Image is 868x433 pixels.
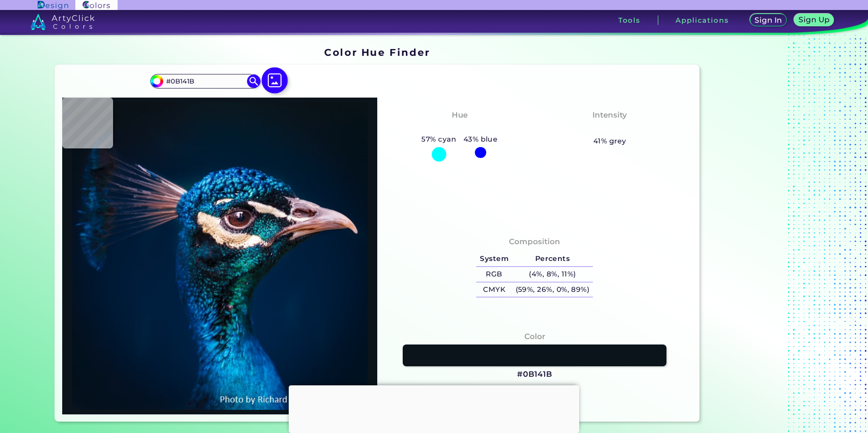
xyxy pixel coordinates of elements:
[38,1,68,10] img: ArtyClick Design logo
[800,16,828,23] h5: Sign Up
[476,282,512,297] h5: CMYK
[476,267,512,282] h5: RGB
[592,108,627,122] h4: Intensity
[452,108,468,122] h4: Hue
[752,15,785,26] a: Sign In
[30,14,94,30] img: logo_artyclick_colors_white.svg
[517,369,552,380] h3: #0B141B
[512,251,593,266] h5: Percents
[460,133,501,145] h5: 43% blue
[509,235,560,248] h4: Composition
[434,123,485,134] h3: Cyan-Blue
[593,135,626,147] h5: 41% grey
[512,267,593,282] h5: (4%, 8%, 11%)
[324,45,430,59] h1: Color Hue Finder
[524,330,545,343] h4: Color
[289,385,579,431] iframe: Advertisement
[418,133,460,145] h5: 57% cyan
[512,282,593,297] h5: (59%, 26%, 0%, 89%)
[476,251,512,266] h5: System
[261,67,288,93] img: icon picture
[163,75,247,87] input: type color..
[247,74,261,88] img: icon search
[756,17,780,24] h5: Sign In
[67,102,373,410] img: img_pavlin.jpg
[618,17,641,24] h3: Tools
[588,123,631,134] h3: Medium
[703,44,817,425] iframe: Advertisement
[676,17,729,24] h3: Applications
[796,15,832,26] a: Sign Up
